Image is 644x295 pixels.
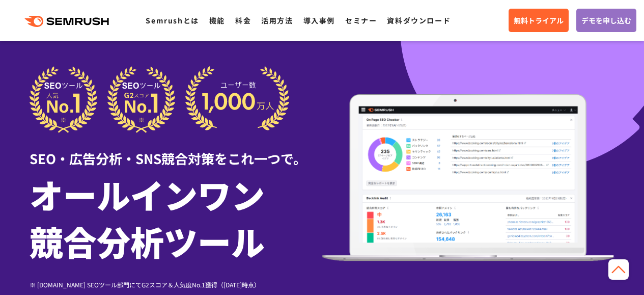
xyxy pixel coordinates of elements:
h1: オールインワン 競合分析ツール [30,171,322,264]
a: 料金 [235,15,251,25]
a: 資料ダウンロード [387,15,451,25]
a: セミナー [345,15,377,25]
div: SEO・広告分析・SNS競合対策をこれ一つで。 [30,133,322,168]
a: デモを申し込む [576,9,636,32]
a: Semrushとは [146,15,199,25]
div: ※ [DOMAIN_NAME] SEOツール部門にてG2スコア＆人気度No.1獲得（[DATE]時点） [30,280,322,289]
span: 無料トライアル [514,15,564,26]
span: デモを申し込む [581,15,631,26]
a: 導入事例 [303,15,335,25]
a: 機能 [209,15,225,25]
a: 無料トライアル [509,9,569,32]
a: 活用方法 [261,15,293,25]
